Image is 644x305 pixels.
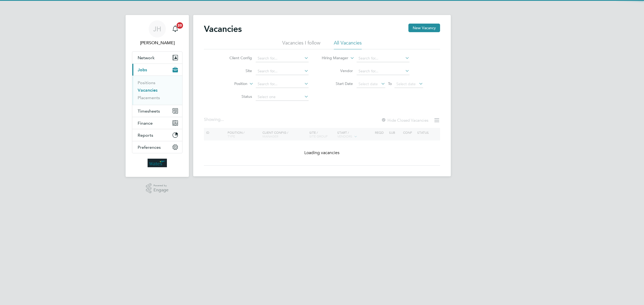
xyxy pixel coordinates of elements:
nav: Main navigation [126,15,189,177]
span: Jobs [138,67,147,72]
span: Timesheets [138,109,160,114]
span: Select date [358,81,378,86]
button: Network [132,52,182,64]
a: Powered byEngage [146,183,169,194]
button: Timesheets [132,105,182,117]
li: Vacancies I follow [282,40,320,49]
button: Jobs [132,64,182,76]
a: 20 [170,20,181,38]
span: Powered by [153,183,169,188]
label: Position [217,81,247,87]
span: Reports [138,133,153,138]
span: Network [138,55,155,60]
li: All Vacancies [334,40,362,49]
img: wates-logo-retina.png [148,159,167,167]
span: JH [153,25,161,32]
span: ... [221,117,224,122]
input: Select one [256,93,309,101]
h2: Vacancies [204,24,242,34]
span: Finance [138,121,153,126]
a: Placements [138,95,160,100]
label: Site [221,68,252,73]
input: Search for... [357,68,409,75]
a: JH[PERSON_NAME] [132,20,182,46]
input: Search for... [256,80,309,88]
input: Search for... [256,68,309,75]
input: Search for... [256,55,309,62]
span: To [386,80,393,87]
div: Showing [204,117,225,122]
a: Positions [138,80,155,85]
label: Hide Closed Vacancies [381,118,428,123]
span: Preferences [138,145,161,150]
a: Go to home page [132,159,182,167]
span: James Harding [132,40,182,46]
input: Search for... [357,55,409,62]
span: 20 [177,22,183,29]
label: Hiring Manager [317,55,348,61]
label: Status [221,94,252,99]
button: Preferences [132,141,182,153]
a: Vacancies [138,88,158,93]
div: Jobs [132,76,182,105]
button: Reports [132,129,182,141]
button: Finance [132,117,182,129]
span: Select date [396,81,416,86]
label: Vendor [322,68,353,73]
label: Client Config [221,55,252,60]
button: New Vacancy [408,24,440,32]
span: Engage [153,188,169,192]
label: Start Date [322,81,353,86]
